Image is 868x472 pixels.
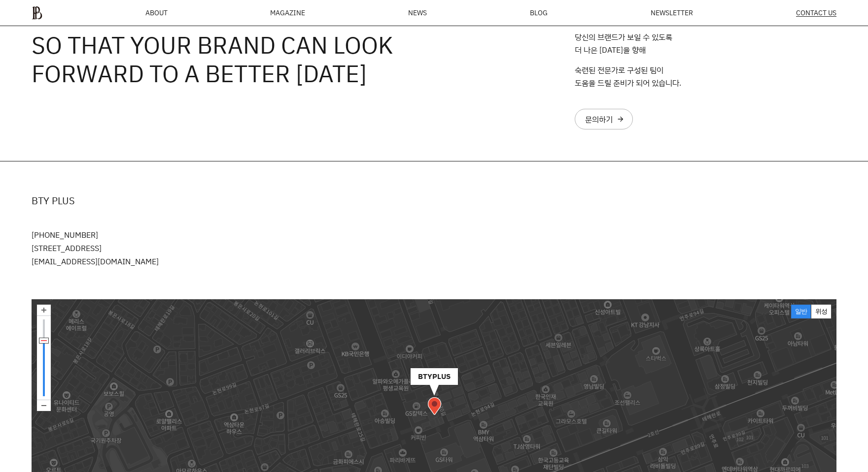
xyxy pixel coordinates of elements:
[791,305,811,318] a: 일반
[37,305,51,315] img: 지도 확대
[270,9,305,16] div: MAGAZINE
[145,9,168,16] a: ABOUT
[408,9,427,16] a: NEWS
[575,64,681,89] p: 숙련된 전문가로 구성된 팀이 도움을 드릴 준비가 되어 있습니다.
[39,338,48,343] img: 지도 확대/축소 슬라이더
[617,115,625,123] div: arrow_forward
[651,9,693,16] a: NEWSLETTER
[418,371,451,382] p: BTYPLUS
[530,9,548,16] a: BLOG
[811,305,831,318] a: 위성
[32,193,836,209] div: BTY PLUS
[32,31,555,129] h4: SO THAT YOUR BRAND CAN LOOK FORWARD TO A BETTER [DATE]
[585,115,613,123] div: 문의하기
[796,9,836,16] span: CONTACT US
[575,31,672,56] p: 당신의 브랜드가 보일 수 있도록 더 나은 [DATE]을 향해
[796,9,836,17] a: CONTACT US
[428,397,441,415] div: BTYPLUS
[32,6,42,20] img: ba379d5522eb3.png
[37,400,51,411] img: 지도 축소
[575,109,633,129] a: 문의하기arrow_forward
[32,228,836,268] p: [PHONE_NUMBER] [STREET_ADDRESS] [EMAIL_ADDRESS][DOMAIN_NAME]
